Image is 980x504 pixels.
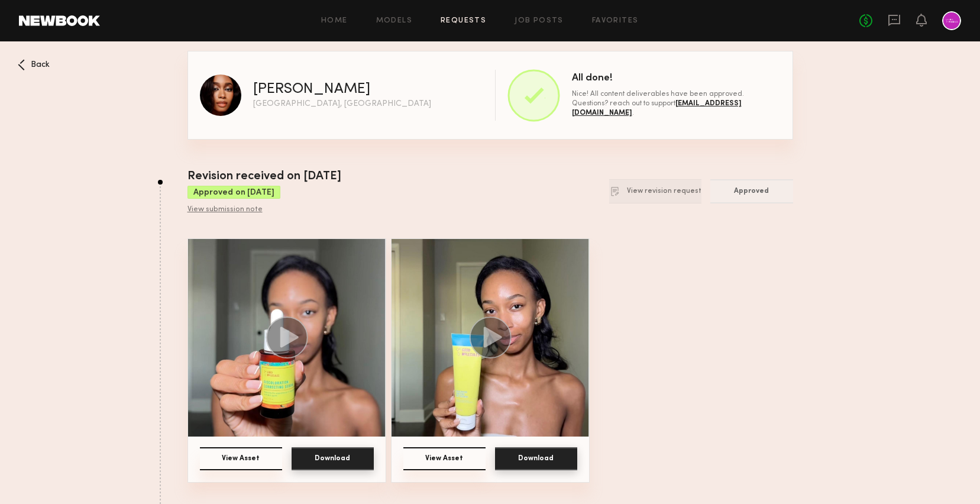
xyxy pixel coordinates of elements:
button: View Asset [403,447,486,470]
button: Approved [710,179,793,203]
button: Download [292,447,374,470]
span: Back [31,61,50,69]
button: View revision request [609,179,701,203]
button: Download [495,447,577,470]
img: Asset [392,239,589,437]
div: Revision received on [DATE] [187,168,341,186]
div: All done! [572,73,781,83]
a: Job Posts [515,17,564,25]
a: Home [321,17,348,25]
div: [GEOGRAPHIC_DATA], [GEOGRAPHIC_DATA] [253,100,431,108]
div: Approved on [DATE] [187,186,281,199]
a: Requests [441,17,486,25]
span: [EMAIL_ADDRESS][DOMAIN_NAME] [572,100,742,117]
div: Nice! All content deliverables have been approved. Questions? reach out to support . [572,89,781,118]
img: Jordin W profile picture. [200,75,241,116]
img: Asset [188,239,386,437]
div: [PERSON_NAME] [253,82,370,97]
button: View Asset [200,447,282,470]
div: View submission note [187,205,341,215]
a: Favorites [592,17,639,25]
a: Models [376,17,412,25]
